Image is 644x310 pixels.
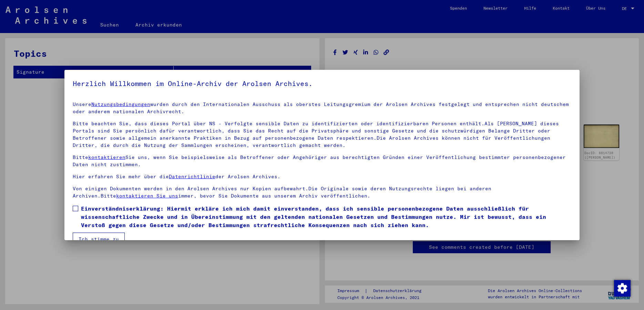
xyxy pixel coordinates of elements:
img: Zustimmung ändern [614,280,631,297]
a: Nutzungsbedingungen [91,101,150,107]
span: Einverständniserklärung: Hiermit erkläre ich mich damit einverstanden, dass ich sensible personen... [81,204,571,229]
p: Bitte beachten Sie, dass dieses Portal über NS - Verfolgte sensible Daten zu identifizierten oder... [73,120,571,149]
p: Unsere wurden durch den Internationalen Ausschuss als oberstes Leitungsgremium der Arolsen Archiv... [73,101,571,115]
p: Hier erfahren Sie mehr über die der Arolsen Archives. [73,173,571,180]
p: Bitte Sie uns, wenn Sie beispielsweise als Betroffener oder Angehöriger aus berechtigten Gründen ... [73,154,571,168]
a: kontaktieren [88,154,125,160]
a: kontaktieren Sie uns [116,193,178,199]
a: Datenrichtlinie [169,173,215,180]
button: Ich stimme zu [73,233,125,246]
p: Von einigen Dokumenten werden in den Arolsen Archives nur Kopien aufbewahrt.Die Originale sowie d... [73,185,571,200]
h5: Herzlich Willkommen im Online-Archiv der Arolsen Archives. [73,78,571,89]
